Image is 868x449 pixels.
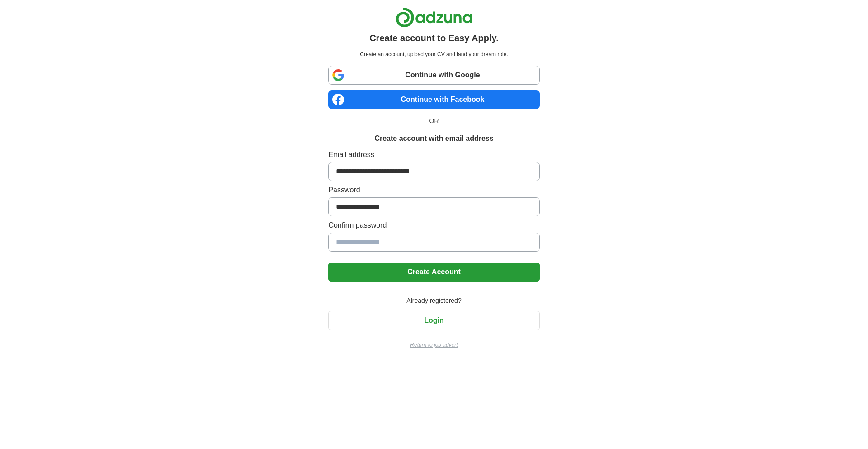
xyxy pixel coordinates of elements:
h1: Create account to Easy Apply. [369,31,499,45]
a: Continue with Facebook [328,90,539,109]
p: Create an account, upload your CV and land your dream role. [330,50,538,58]
a: Continue with Google [328,66,539,85]
label: Email address [328,149,539,160]
button: Login [328,311,539,330]
span: Already registered? [401,296,467,306]
h1: Create account with email address [374,133,493,144]
label: Password [328,185,539,196]
button: Create Account [328,263,539,282]
img: Adzuna logo [396,7,472,28]
span: OR [424,116,444,126]
a: Login [328,316,539,324]
a: Return to job advert [328,341,539,349]
label: Confirm password [328,220,539,231]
